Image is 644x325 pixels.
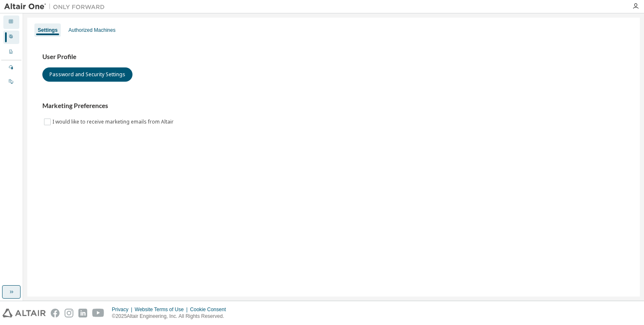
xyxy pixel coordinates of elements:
[112,306,135,313] div: Privacy
[4,3,109,11] img: Altair One
[3,75,19,89] div: On Prem
[38,27,57,34] div: Settings
[51,309,60,317] img: facebook.svg
[42,102,625,110] h3: Marketing Preferences
[3,31,19,44] div: User Profile
[65,309,73,317] img: instagram.svg
[3,309,46,317] img: altair_logo.svg
[190,306,231,313] div: Cookie Consent
[92,309,104,317] img: youtube.svg
[3,15,19,29] div: Dashboard
[68,27,115,34] div: Authorized Machines
[78,309,87,317] img: linkedin.svg
[112,313,231,320] p: © 2025 Altair Engineering, Inc. All Rights Reserved.
[42,53,625,61] h3: User Profile
[52,117,175,127] label: I would like to receive marketing emails from Altair
[3,46,19,59] div: Company Profile
[3,61,19,75] div: Managed
[42,67,132,82] button: Password and Security Settings
[135,306,190,313] div: Website Terms of Use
